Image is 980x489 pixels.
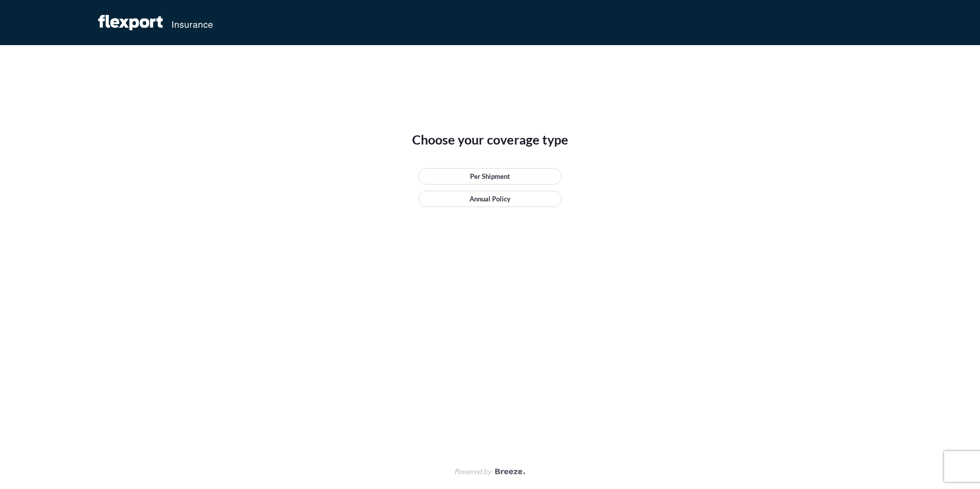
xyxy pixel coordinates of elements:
[412,131,568,148] span: Choose your coverage type
[469,194,511,204] p: Annual Policy
[418,168,562,185] a: Per Shipment
[418,191,562,207] a: Annual Policy
[470,171,510,181] p: Per Shipment
[454,466,491,477] span: Powered by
